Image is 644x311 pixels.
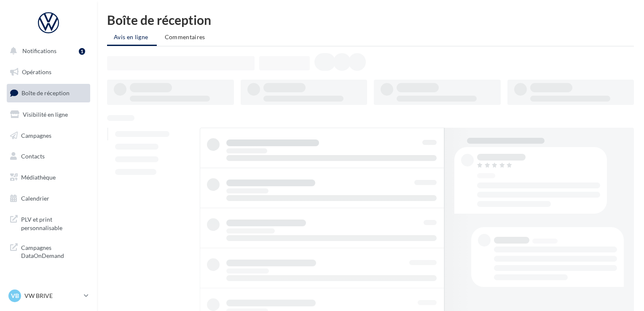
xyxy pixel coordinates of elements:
span: VB [11,292,19,300]
a: Campagnes DataOnDemand [5,239,92,263]
p: VW BRIVE [24,292,80,300]
span: Médiathèque [21,174,56,181]
a: Médiathèque [5,169,92,186]
a: Opérations [5,63,92,81]
span: Campagnes DataOnDemand [21,242,87,260]
span: PLV et print personnalisable [21,214,87,232]
a: Campagnes [5,127,92,145]
span: Visibilité en ligne [23,111,68,118]
span: Calendrier [21,195,49,202]
span: Notifications [22,47,56,54]
a: PLV et print personnalisable [5,210,92,235]
span: Boîte de réception [21,89,70,97]
span: Opérations [22,68,51,75]
div: Boîte de réception [107,13,634,26]
a: Visibilité en ligne [5,106,92,123]
span: Contacts [21,153,45,160]
a: Boîte de réception [5,84,92,102]
span: Campagnes [21,131,51,139]
a: Calendrier [5,190,92,207]
div: 1 [79,48,85,55]
button: Notifications 1 [5,42,89,60]
span: Commentaires [165,33,205,40]
a: Contacts [5,147,92,165]
a: VB VW BRIVE [7,288,90,304]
